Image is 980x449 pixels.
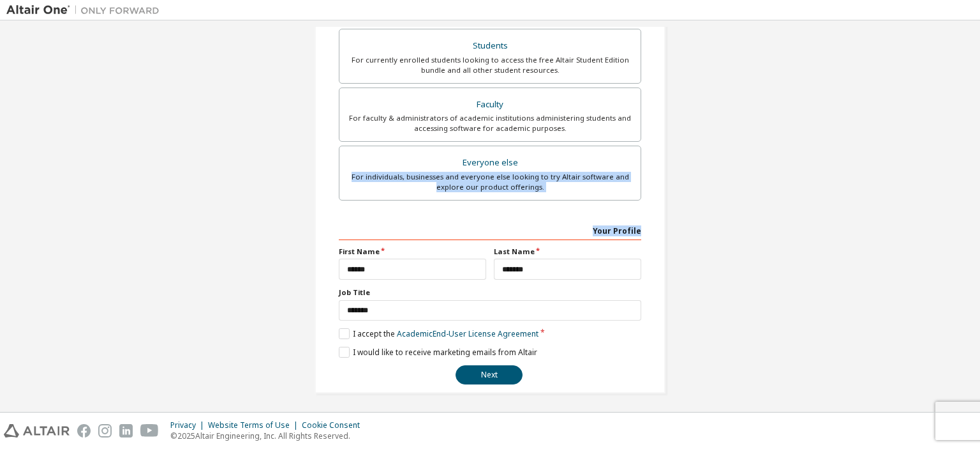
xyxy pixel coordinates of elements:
[339,220,641,240] div: Your Profile
[4,424,70,438] img: altair_logo.svg
[347,172,633,192] div: For individuals, businesses and everyone else looking to try Altair software and explore our prod...
[77,424,91,438] img: facebook.svg
[339,287,641,298] label: Job Title
[347,96,633,114] div: Faculty
[208,420,302,430] div: Website Terms of Use
[347,37,633,55] div: Students
[397,328,538,339] a: Academic End-User License Agreement
[339,247,486,257] label: First Name
[456,365,523,384] button: Next
[170,420,208,430] div: Privacy
[98,424,112,438] img: instagram.svg
[140,424,159,438] img: youtube.svg
[302,420,367,430] div: Cookie Consent
[6,4,166,17] img: Altair One
[347,154,633,172] div: Everyone else
[347,113,633,133] div: For faculty & administrators of academic institutions administering students and accessing softwa...
[339,328,538,339] label: I accept the
[119,424,133,438] img: linkedin.svg
[170,430,367,441] p: © 2025 Altair Engineering, Inc. All Rights Reserved.
[494,247,641,257] label: Last Name
[339,347,537,358] label: I would like to receive marketing emails from Altair
[347,55,633,75] div: For currently enrolled students looking to access the free Altair Student Edition bundle and all ...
